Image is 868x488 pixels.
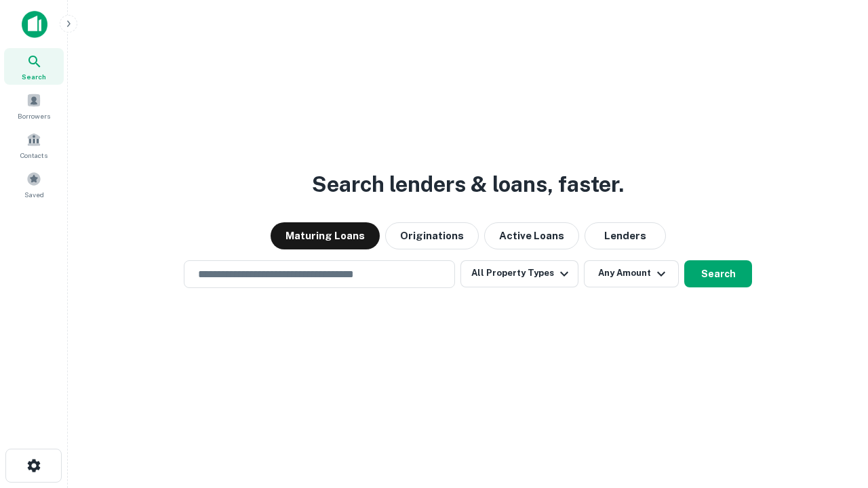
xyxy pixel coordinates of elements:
[385,222,479,249] button: Originations
[584,260,679,287] button: Any Amount
[585,222,666,249] button: Lenders
[20,150,47,161] span: Contacts
[460,260,578,287] button: All Property Types
[800,380,868,445] iframe: Chat Widget
[4,48,64,85] a: Search
[484,222,579,249] button: Active Loans
[4,87,64,124] a: Borrowers
[684,260,752,287] button: Search
[4,166,64,203] a: Saved
[4,127,64,163] a: Contacts
[22,71,46,82] span: Search
[22,11,47,38] img: capitalize-icon.png
[18,110,50,121] span: Borrowers
[24,189,44,200] span: Saved
[271,222,380,249] button: Maturing Loans
[312,168,624,201] h3: Search lenders & loans, faster.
